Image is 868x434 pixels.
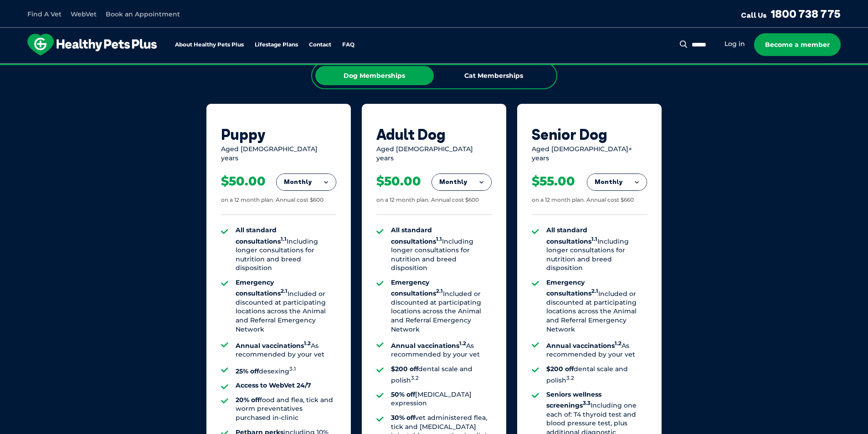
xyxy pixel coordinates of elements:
strong: All standard consultations [236,226,287,245]
li: dental scale and polish [391,365,492,385]
a: Call Us1800 738 775 [741,7,841,20]
strong: 30% off [391,414,415,422]
li: [MEDICAL_DATA] expression [391,390,492,408]
strong: Annual vaccinations [391,342,466,350]
a: FAQ [342,42,354,48]
sup: 3.2 [411,375,419,381]
a: Become a member [754,33,841,56]
div: Cat Memberships [435,66,553,85]
sup: 3.1 [289,366,296,372]
a: WebVet [71,10,97,18]
sup: 2.1 [281,288,288,295]
img: hpp-logo [27,34,157,56]
button: Search [678,40,689,49]
sup: 2.1 [436,288,443,295]
sup: 3.3 [583,400,591,406]
strong: 20% off [236,396,260,404]
div: on a 12 month plan. Annual cost $600 [376,196,479,204]
sup: 1.2 [459,340,466,347]
div: $55.00 [532,174,575,189]
div: $50.00 [376,174,421,189]
li: food and flea, tick and worm preventatives purchased in-clinic [236,396,336,423]
div: Dog Memberships [315,66,434,85]
strong: Annual vaccinations [546,342,621,350]
a: About Healthy Pets Plus [175,42,244,48]
strong: $200 off [546,365,574,373]
strong: 50% off [391,390,415,398]
strong: Seniors wellness screenings [546,390,601,409]
sup: 1.2 [304,340,311,347]
strong: Annual vaccinations [236,342,311,350]
div: on a 12 month plan. Annual cost $600 [221,196,324,204]
div: Adult Dog [376,126,492,143]
strong: $200 off [391,365,418,373]
li: desexing [236,365,336,376]
sup: 2.1 [591,288,598,295]
strong: Emergency consultations [546,278,598,297]
a: Contact [309,42,331,48]
a: Find A Vet [27,10,62,18]
li: As recommended by your vet [546,339,647,359]
div: on a 12 month plan. Annual cost $660 [532,196,634,204]
li: As recommended by your vet [236,339,336,359]
a: Book an Appointment [106,10,180,18]
a: Lifestage Plans [255,42,298,48]
strong: All standard consultations [391,226,442,245]
a: Log in [724,40,745,48]
span: Call Us [741,10,767,20]
sup: 1.1 [591,236,597,242]
li: Included or discounted at participating locations across the Animal and Referral Emergency Network [546,278,647,334]
sup: 3.2 [566,375,574,381]
div: Aged [DEMOGRAPHIC_DATA] years [221,145,336,163]
button: Monthly [277,174,336,190]
strong: 25% off [236,367,259,375]
button: Monthly [432,174,491,190]
li: Including longer consultations for nutrition and breed disposition [391,226,492,273]
strong: Access to WebVet 24/7 [236,381,311,389]
sup: 1.1 [281,236,287,242]
sup: 1.1 [436,236,442,242]
div: Senior Dog [532,126,647,143]
span: Proactive, preventative wellness program designed to keep your pet healthier and happier for longer [264,64,604,72]
li: As recommended by your vet [391,339,492,359]
strong: Emergency consultations [391,278,443,297]
button: Monthly [587,174,647,190]
div: $50.00 [221,174,266,189]
div: Aged [DEMOGRAPHIC_DATA]+ years [532,145,647,163]
li: dental scale and polish [546,365,647,385]
sup: 1.2 [615,340,621,347]
div: Aged [DEMOGRAPHIC_DATA] years [376,145,492,163]
strong: Emergency consultations [236,278,288,297]
li: Including longer consultations for nutrition and breed disposition [236,226,336,273]
li: Included or discounted at participating locations across the Animal and Referral Emergency Network [391,278,492,334]
li: Included or discounted at participating locations across the Animal and Referral Emergency Network [236,278,336,334]
li: Including longer consultations for nutrition and breed disposition [546,226,647,273]
div: Puppy [221,126,336,143]
strong: All standard consultations [546,226,597,245]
